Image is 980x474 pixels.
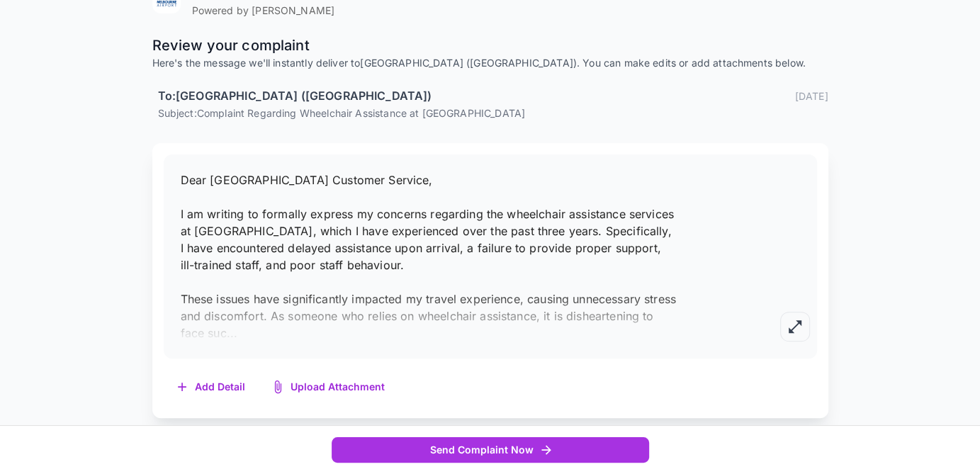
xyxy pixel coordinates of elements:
span: Dear [GEOGRAPHIC_DATA] Customer Service, I am writing to formally express my concerns regarding t... [181,173,676,340]
button: Send Complaint Now [332,437,649,463]
button: Upload Attachment [259,373,399,402]
button: Add Detail [164,373,259,402]
h6: To: [GEOGRAPHIC_DATA] ([GEOGRAPHIC_DATA]) [158,87,432,106]
span: ... [227,326,237,340]
p: Subject: Complaint Regarding Wheelchair Assistance at [GEOGRAPHIC_DATA] [158,106,828,120]
p: Review your complaint [152,35,828,56]
p: Powered by [PERSON_NAME] [192,4,428,18]
p: Here's the message we'll instantly deliver to [GEOGRAPHIC_DATA] ([GEOGRAPHIC_DATA]) . You can mak... [152,56,828,70]
p: [DATE] [795,89,828,103]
